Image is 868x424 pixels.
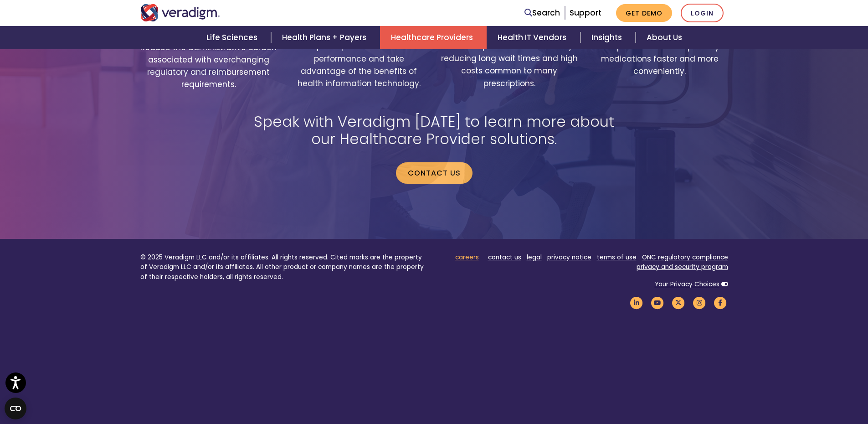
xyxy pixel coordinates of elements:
[580,26,636,49] a: Insights
[597,253,637,262] a: terms of use
[693,358,857,413] iframe: Drift Chat Widget
[629,298,644,307] a: Veradigm LinkedIn Link
[488,253,521,262] a: contact us
[455,253,479,262] a: careers
[487,26,580,49] a: Health IT Vendors
[140,4,220,21] img: Veradigm logo
[140,253,427,282] p: © 2025 Veradigm LLC and/or its affiliates. All rights reserved. Cited marks are the property of V...
[636,26,693,49] a: About Us
[681,4,724,22] a: Login
[616,4,672,22] a: Get Demo
[5,398,26,419] button: Open CMP widget
[570,7,601,18] a: Support
[195,26,271,49] a: Life Sciences
[713,298,728,307] a: Veradigm Facebook Link
[650,298,665,307] a: Veradigm YouTube Link
[140,41,277,91] span: Reduce the administrative burden associated with everchanging regulatory and reimbursement requir...
[524,7,560,19] a: Search
[271,26,380,49] a: Health Plans + Payers
[692,298,707,307] a: Veradigm Instagram Link
[642,253,728,262] a: ONC regulatory compliance
[547,253,591,262] a: privacy notice
[655,280,719,289] a: Your Privacy Choices
[291,40,427,90] span: Improve practice financial performance and take advantage of the benefits of health information t...
[241,113,628,148] h2: Speak with Veradigm [DATE] to learn more about our Healthcare Provider solutions.
[380,26,487,49] a: Healthcare Providers
[591,41,728,78] span: Get patients all their specialty medications faster and more conveniently.
[396,162,473,183] a: Contact us
[441,40,578,90] span: Enhance patient satisfaction by reducing long wait times and high costs common to many prescripti...
[527,253,542,262] a: legal
[671,298,686,307] a: Veradigm Twitter Link
[637,263,728,271] a: privacy and security program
